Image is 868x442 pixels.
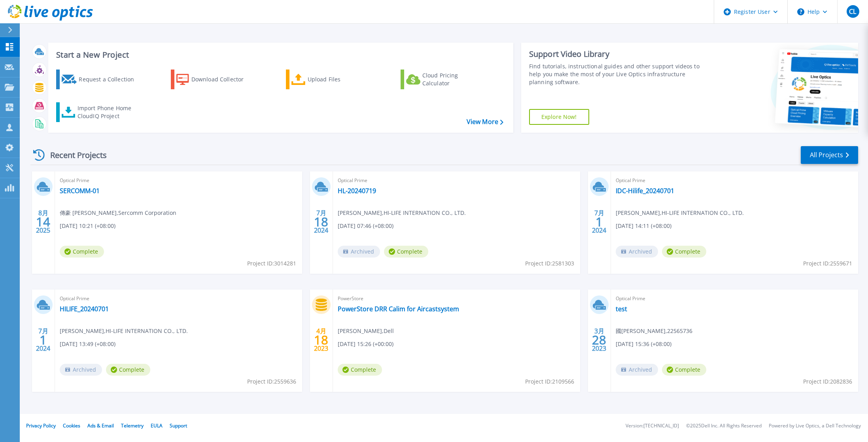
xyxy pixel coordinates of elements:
[36,218,50,225] span: 14
[384,246,428,258] span: Complete
[247,259,296,268] span: Project ID: 3014281
[338,340,393,348] span: [DATE] 15:26 (+00:00)
[60,209,176,217] span: 傳豪 [PERSON_NAME] , Sercomm Corporation
[338,209,466,217] span: [PERSON_NAME] , HI-LIFE INTERNATION CO., LTD.
[338,327,394,335] span: [PERSON_NAME] , Dell
[60,222,115,230] span: [DATE] 10:21 (+08:00)
[338,246,380,258] span: Archived
[314,207,329,236] div: 7月 2024
[171,70,259,89] a: Download Collector
[529,62,702,86] div: Find tutorials, instructional guides and other support videos to help you make the most of your L...
[36,325,51,354] div: 7月 2024
[626,423,679,429] li: Version: [TECHNICAL_ID]
[616,222,671,230] span: [DATE] 14:11 (+08:00)
[592,325,607,354] div: 3月 2023
[151,422,163,429] a: EULA
[616,187,674,195] a: IDC-Hilife_20240701
[338,305,459,313] a: PowerStore DRR Calim for Aircastsystem
[247,377,296,386] span: Project ID: 2559636
[191,71,255,87] div: Download Collector
[662,246,706,258] span: Complete
[60,187,100,195] a: SERCOMM-01
[525,377,574,386] span: Project ID: 2109566
[60,176,297,185] span: Optical Prime
[616,364,658,376] span: Archived
[769,423,861,429] li: Powered by Live Optics, a Dell Technology
[616,340,671,348] span: [DATE] 15:36 (+08:00)
[60,327,188,335] span: [PERSON_NAME] , HI-LIFE INTERNATION CO., LTD.
[803,377,852,386] span: Project ID: 2082836
[401,70,489,89] a: Cloud Pricing Calculator
[36,207,51,236] div: 8月 2025
[616,209,744,217] span: [PERSON_NAME] , HI-LIFE INTERNATION CO., LTD.
[63,422,80,429] a: Cookies
[60,246,104,258] span: Complete
[616,305,627,313] a: test
[87,422,114,429] a: Ads & Email
[60,294,297,303] span: Optical Prime
[170,422,187,429] a: Support
[592,337,606,343] span: 28
[60,340,115,348] span: [DATE] 13:49 (+08:00)
[121,422,144,429] a: Telemetry
[529,49,702,59] div: Support Video Library
[338,187,376,195] a: HL-20240719
[78,104,139,120] div: Import Phone Home CloudIQ Project
[56,51,503,59] h3: Start a New Project
[338,222,393,230] span: [DATE] 07:46 (+08:00)
[422,71,486,87] div: Cloud Pricing Calculator
[801,146,858,164] a: All Projects
[529,109,589,125] a: Explore Now!
[314,337,328,343] span: 18
[525,259,574,268] span: Project ID: 2581303
[60,305,109,313] a: HILIFE_20240701
[338,364,382,376] span: Complete
[592,207,607,236] div: 7月 2024
[686,423,762,429] li: © 2025 Dell Inc. All Rights Reserved
[26,422,56,429] a: Privacy Policy
[40,337,47,343] span: 1
[79,71,142,87] div: Request a Collection
[803,259,852,268] span: Project ID: 2559671
[616,176,853,185] span: Optical Prime
[314,218,328,225] span: 18
[616,294,853,303] span: Optical Prime
[616,327,692,335] span: 國[PERSON_NAME] , 22565736
[596,218,603,225] span: 1
[30,145,117,165] div: Recent Projects
[314,325,329,354] div: 4月 2023
[467,118,503,126] a: View More
[338,294,575,303] span: PowerStore
[60,364,102,376] span: Archived
[56,70,144,89] a: Request a Collection
[286,70,374,89] a: Upload Files
[849,8,856,15] span: CL
[662,364,706,376] span: Complete
[106,364,150,376] span: Complete
[616,246,658,258] span: Archived
[338,176,575,185] span: Optical Prime
[308,71,371,87] div: Upload Files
